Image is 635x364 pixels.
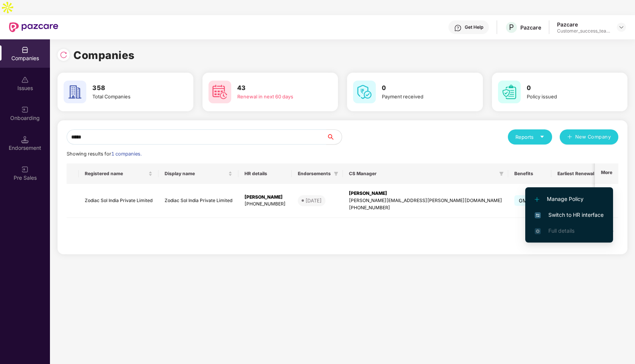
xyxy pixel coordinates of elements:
[237,83,317,93] h3: 43
[21,76,29,84] img: svg+xml;base64,PHN2ZyBpZD0iSXNzdWVzX2Rpc2FibGVkIiB4bWxucz0iaHR0cDovL3d3dy53My5vcmcvMjAwMC9zdmciIH...
[326,129,342,145] button: search
[498,81,521,103] img: svg+xml;base64,PHN2ZyB4bWxucz0iaHR0cDovL3d3dy53My5vcmcvMjAwMC9zdmciIHdpZHRoPSI2MCIgaGVpZ2h0PSI2MC...
[514,195,536,206] span: GMC
[92,93,173,101] div: Total Companies
[349,197,502,204] div: [PERSON_NAME][EMAIL_ADDRESS][PERSON_NAME][DOMAIN_NAME]
[21,136,29,143] img: svg+xml;base64,PHN2ZyB3aWR0aD0iMTQuNSIgaGVpZ2h0PSIxNC41IiB2aWV3Qm94PSIwIDAgMTYgMTYiIGZpbGw9Im5vbm...
[334,171,338,176] span: filter
[465,24,483,30] div: Get Help
[515,133,545,141] div: Reports
[349,171,496,177] span: CS Manager
[535,212,541,218] img: svg+xml;base64,PHN2ZyB4bWxucz0iaHR0cDovL3d3dy53My5vcmcvMjAwMC9zdmciIHdpZHRoPSIxNiIgaGVpZ2h0PSIxNi...
[73,47,135,64] h1: Companies
[618,24,624,30] img: svg+xml;base64,PHN2ZyBpZD0iRHJvcGRvd24tMzJ4MzIiIHhtbG5zPSJodHRwOi8vd3d3LnczLm9yZy8yMDAwL3N2ZyIgd2...
[498,169,505,178] span: filter
[499,171,504,176] span: filter
[111,151,142,157] span: 1 companies.
[165,171,227,177] span: Display name
[349,204,502,212] div: [PHONE_NUMBER]
[21,106,29,114] img: svg+xml;base64,PHN2ZyB3aWR0aD0iMjAiIGhlaWdodD0iMjAiIHZpZXdCb3g9IjAgMCAyMCAyMCIgZmlsbD0ibm9uZSIgeG...
[332,169,340,178] span: filter
[508,163,551,184] th: Benefits
[557,28,610,34] div: Customer_success_team_lead
[209,81,231,103] img: svg+xml;base64,PHN2ZyB4bWxucz0iaHR0cDovL3d3dy53My5vcmcvMjAwMC9zdmciIHdpZHRoPSI2MCIgaGVpZ2h0PSI2MC...
[353,81,376,103] img: svg+xml;base64,PHN2ZyB4bWxucz0iaHR0cDovL3d3dy53My5vcmcvMjAwMC9zdmciIHdpZHRoPSI2MCIgaGVpZ2h0PSI2MC...
[535,195,604,203] span: Manage Policy
[326,134,342,140] span: search
[92,83,173,93] h3: 358
[244,201,286,208] div: [PHONE_NUMBER]
[520,24,541,31] div: Pazcare
[349,190,502,197] div: [PERSON_NAME]
[159,163,238,184] th: Display name
[159,184,238,218] td: Zodiac Sol India Private Limited
[557,21,610,28] div: Pazcare
[527,83,607,93] h3: 0
[237,93,317,101] div: Renewal in next 60 days
[60,51,67,59] img: svg+xml;base64,PHN2ZyBpZD0iUmVsb2FkLTMyeDMyIiB4bWxucz0iaHR0cDovL3d3dy53My5vcmcvMjAwMC9zdmciIHdpZH...
[21,166,29,173] img: svg+xml;base64,PHN2ZyB3aWR0aD0iMjAiIGhlaWdodD0iMjAiIHZpZXdCb3g9IjAgMCAyMCAyMCIgZmlsbD0ibm9uZSIgeG...
[535,211,604,219] span: Switch to HR interface
[79,184,159,218] td: Zodiac Sol India Private Limited
[21,46,29,54] img: svg+xml;base64,PHN2ZyBpZD0iQ29tcGFuaWVzIiB4bWxucz0iaHR0cDovL3d3dy53My5vcmcvMjAwMC9zdmciIHdpZHRoPS...
[305,197,322,204] div: [DATE]
[79,163,159,184] th: Registered name
[298,171,331,177] span: Endorsements
[575,133,611,141] span: New Company
[244,194,286,201] div: [PERSON_NAME]
[382,83,462,93] h3: 0
[551,163,600,184] th: Earliest Renewal
[560,129,618,145] button: plusNew Company
[64,81,86,103] img: svg+xml;base64,PHN2ZyB4bWxucz0iaHR0cDovL3d3dy53My5vcmcvMjAwMC9zdmciIHdpZHRoPSI2MCIgaGVpZ2h0PSI2MC...
[238,163,292,184] th: HR details
[548,227,574,234] span: Full details
[382,93,462,101] div: Payment received
[567,134,572,140] span: plus
[535,197,539,202] img: svg+xml;base64,PHN2ZyB4bWxucz0iaHR0cDovL3d3dy53My5vcmcvMjAwMC9zdmciIHdpZHRoPSIxMi4yMDEiIGhlaWdodD...
[540,134,545,139] span: caret-down
[527,93,607,101] div: Policy issued
[85,171,147,177] span: Registered name
[595,163,618,184] th: More
[454,24,462,32] img: svg+xml;base64,PHN2ZyBpZD0iSGVscC0zMngzMiIgeG1sbnM9Imh0dHA6Ly93d3cudzMub3JnLzIwMDAvc3ZnIiB3aWR0aD...
[509,23,514,32] span: P
[67,151,142,157] span: Showing results for
[9,22,58,32] img: New Pazcare Logo
[535,228,541,234] img: svg+xml;base64,PHN2ZyB4bWxucz0iaHR0cDovL3d3dy53My5vcmcvMjAwMC9zdmciIHdpZHRoPSIxNi4zNjMiIGhlaWdodD...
